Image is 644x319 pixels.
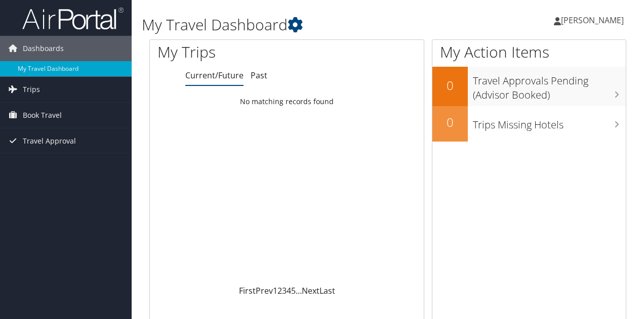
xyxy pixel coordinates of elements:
[239,285,256,296] a: First
[23,77,40,102] span: Trips
[185,70,244,81] a: Current/Future
[150,93,424,111] td: No matching records found
[22,7,124,30] img: airportal-logo.png
[291,285,296,296] a: 5
[23,103,62,128] span: Book Travel
[319,285,335,296] a: Last
[142,14,470,35] h1: My Travel Dashboard
[432,67,626,106] a: 0Travel Approvals Pending (Advisor Booked)
[432,77,468,94] h2: 0
[23,128,76,154] span: Travel Approval
[23,36,64,61] span: Dashboards
[432,41,626,63] h1: My Action Items
[287,285,291,296] a: 4
[296,285,302,296] span: …
[473,69,626,102] h3: Travel Approvals Pending (Advisor Booked)
[256,285,273,296] a: Prev
[554,5,634,35] a: [PERSON_NAME]
[282,285,287,296] a: 3
[432,114,468,131] h2: 0
[157,41,302,63] h1: My Trips
[273,285,277,296] a: 1
[302,285,319,296] a: Next
[473,113,626,132] h3: Trips Missing Hotels
[277,285,282,296] a: 2
[561,15,624,26] span: [PERSON_NAME]
[251,70,267,81] a: Past
[432,106,626,142] a: 0Trips Missing Hotels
